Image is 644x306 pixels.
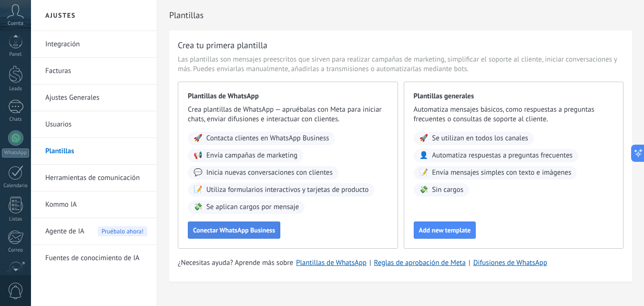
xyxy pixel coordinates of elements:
span: 💸 [194,202,203,212]
span: 🚀 [194,134,203,143]
li: Kommo IA [31,191,157,218]
span: 🚀 [419,134,429,143]
a: Fuentes de conocimiento de IA [45,245,147,272]
span: Agente de IA [45,218,84,245]
div: Panel [2,52,30,58]
a: Kommo IA [45,191,147,218]
span: Se aplican cargos por mensaje [206,202,299,212]
span: 💸 [419,185,429,195]
span: 👤 [419,151,429,160]
li: Agente de IA [31,218,157,245]
button: Add new template [414,222,476,239]
span: Plantillas generales [414,92,614,101]
a: Difusiones de WhatsApp [473,258,547,267]
li: Herramientas de comunicación [31,165,157,191]
li: Plantillas [31,138,157,165]
span: Contacta clientes en WhatsApp Business [206,134,329,143]
li: Ajustes Generales [31,84,157,111]
span: Envía campañas de marketing [206,151,297,160]
a: Plantillas de WhatsApp [296,258,367,267]
li: Fuentes de conocimiento de IA [31,245,157,271]
div: | | [178,258,624,268]
span: Plantillas de WhatsApp [188,92,388,101]
span: Las plantillas son mensajes preescritos que sirven para realizar campañas de marketing, simplific... [178,55,624,74]
li: Integración [31,31,157,58]
span: Inicia nuevas conversaciones con clientes [206,168,333,178]
span: Conectar WhatsApp Business [193,227,275,233]
span: Crea plantillas de WhatsApp — apruébalas con Meta para iniciar chats, enviar difusiones e interac... [188,105,388,124]
a: Integración [45,31,147,58]
h2: Plantillas [169,6,632,25]
span: Utiliza formularios interactivos y tarjetas de producto [206,185,369,195]
span: Automatiza mensajes básicos, como respuestas a preguntas frecuentes o consultas de soporte al cli... [414,105,614,124]
a: Facturas [45,58,147,84]
div: Calendario [2,183,30,189]
span: 📝 [194,185,203,195]
a: Plantillas [45,138,147,165]
span: 📢 [194,151,203,160]
div: Chats [2,116,30,123]
span: ¿Necesitas ayuda? Aprende más sobre [178,258,293,268]
div: WhatsApp [2,148,29,158]
span: 📝 [419,168,429,178]
h3: Crea tu primera plantilla [178,39,267,51]
span: Se utilizan en todos los canales [432,134,528,143]
a: Herramientas de comunicación [45,165,147,191]
span: Add new template [419,227,471,233]
span: Automatiza respuestas a preguntas frecuentes [432,151,572,160]
span: Sin cargos [432,185,463,195]
span: Pruébalo ahora! [98,226,147,236]
button: Conectar WhatsApp Business [188,222,280,239]
a: Usuarios [45,111,147,138]
li: Usuarios [31,111,157,138]
a: Ajustes Generales [45,84,147,111]
a: Reglas de aprobación de Meta [374,258,466,267]
li: Facturas [31,58,157,84]
div: Leads [2,86,30,92]
span: 💬 [194,168,203,178]
div: Correo [2,247,30,253]
span: Envía mensajes simples con texto e imágenes [432,168,571,178]
div: Listas [2,216,30,222]
span: Cuenta [8,21,23,27]
a: Agente de IAPruébalo ahora! [45,218,147,245]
